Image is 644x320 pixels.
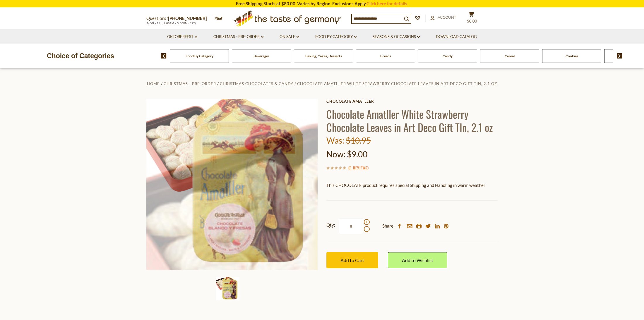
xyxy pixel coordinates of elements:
[347,149,367,159] span: $9.00
[326,221,335,229] strong: Qty:
[146,99,318,270] img: Chocolate Amatller White Strawberry Chocolate Leaves in Art Deco Gift TIn, 2.1 oz
[161,53,167,59] img: previous arrow
[348,165,369,171] span: ( )
[326,135,344,145] label: Was:
[373,34,420,40] a: Seasons & Occasions
[346,135,371,145] span: $10.95
[467,19,477,23] span: $0.00
[443,54,453,58] a: Candy
[505,54,515,58] a: Cereal
[305,54,342,58] a: Baking, Cakes, Desserts
[566,54,578,58] a: Cookies
[332,193,498,200] li: We will ship this product in heat-protective packaging and ice during warm weather months or to w...
[430,14,456,21] a: Account
[436,34,477,40] a: Download Catalog
[167,34,197,40] a: Oktoberfest
[340,257,364,263] span: Add to Cart
[168,16,207,21] a: [PHONE_NUMBER]
[146,22,196,25] span: MON - FRI, 9:00AM - 5:00PM (EST)
[216,277,239,300] img: Chocolate Amatller White Strawberry Chocolate Leaves in Art Deco Gift TIn, 2.1 oz
[146,15,211,22] p: Questions?
[326,99,498,104] a: Chocolate Amatller
[164,81,216,86] a: Christmas - PRE-ORDER
[254,54,269,58] a: Beverages
[297,81,497,86] a: Chocolate Amatller White Strawberry Chocolate Leaves in Art Deco Gift TIn, 2.1 oz
[186,54,213,58] a: Food By Category
[326,149,345,159] label: Now:
[382,222,395,230] span: Share:
[366,1,408,6] a: Click here for details.
[147,81,160,86] a: Home
[220,81,293,86] a: Christmas Chocolates & Candy
[463,11,480,26] button: $0.00
[438,15,456,20] span: Account
[280,34,299,40] a: On Sale
[213,34,263,40] a: Christmas - PRE-ORDER
[326,182,498,189] p: This CHOCOLATE product requires special Shipping and Handling in warm weather
[326,107,498,134] h1: Chocolate Amatller White Strawberry Chocolate Leaves in Art Deco Gift TIn, 2.1 oz
[388,252,447,268] a: Add to Wishlist
[350,165,367,171] a: 0 Reviews
[380,54,391,58] a: Breads
[315,34,357,40] a: Food By Category
[326,252,378,268] button: Add to Cart
[339,218,363,234] input: Qty:
[617,53,622,59] img: next arrow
